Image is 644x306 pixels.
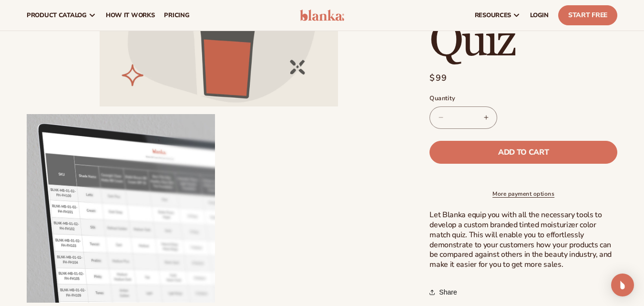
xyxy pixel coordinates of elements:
[498,148,549,156] span: Add to cart
[300,10,345,21] img: logo
[429,282,460,303] button: Share
[429,210,617,270] p: Let Blanka equip you with all the necessary tools to develop a custom branded tinted moisturizer ...
[27,11,87,19] span: product catalog
[611,274,634,296] div: Open Intercom Messenger
[475,11,511,19] span: resources
[429,72,447,84] span: $99
[429,94,617,104] label: Quantity
[164,11,189,19] span: pricing
[106,11,155,19] span: How It Works
[530,11,549,19] span: LOGIN
[558,5,617,25] a: Start Free
[429,140,617,163] button: Add to cart
[429,190,617,198] a: More payment options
